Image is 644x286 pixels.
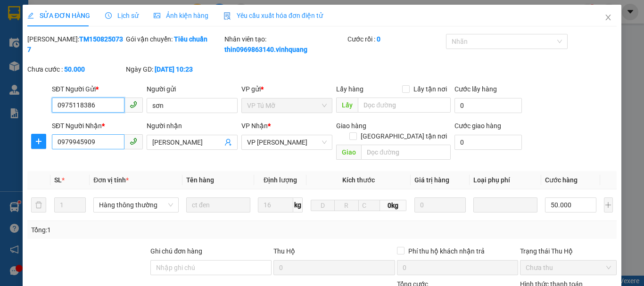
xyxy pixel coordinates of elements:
span: Thu Hộ [273,247,295,255]
div: Gói vận chuyển: [126,34,223,44]
th: Loại phụ phí [470,171,541,189]
button: Close [595,5,621,31]
span: VP Tú Mỡ [247,98,327,113]
span: clock-circle [105,12,112,19]
span: edit [27,12,34,19]
div: Trạng thái Thu Hộ [520,246,617,256]
span: Định lượng [264,176,297,184]
input: 0 [414,197,466,212]
div: Người nhận [147,121,238,131]
label: Cước lấy hàng [454,85,497,93]
b: 50.000 [64,65,85,73]
label: Cước giao hàng [454,122,501,130]
span: [GEOGRAPHIC_DATA] tận nơi [357,131,451,141]
span: Yêu cầu xuất hóa đơn điện tử [223,12,323,19]
span: user-add [224,139,232,146]
b: Tiêu chuẩn [174,35,207,43]
span: Giao hàng [336,122,366,130]
div: Ngày GD: [126,64,223,74]
span: Lấy hàng [336,85,363,93]
span: Cước hàng [545,176,578,184]
span: Ảnh kiện hàng [154,12,208,19]
b: 0 [377,35,380,43]
input: Cước giao hàng [454,135,522,150]
input: VD: Bàn, Ghế [186,197,250,212]
b: [DATE] 10:23 [155,65,193,73]
span: close [604,14,612,21]
input: R [334,200,358,211]
input: D [311,200,335,211]
span: phone [130,138,137,145]
span: Hàng thông thường [99,198,173,212]
span: VP LÊ HỒNG PHONG [247,135,327,149]
button: delete [31,197,46,212]
span: Giá trị hàng [414,176,449,184]
img: icon [223,12,231,20]
div: Tổng: 1 [31,225,249,235]
span: picture [154,12,160,19]
input: Dọc đường [358,98,451,113]
span: Giao [336,145,361,160]
input: C [358,200,380,211]
button: plus [604,197,613,212]
div: Cước rồi : [347,34,444,44]
span: 0kg [380,200,407,211]
span: plus [32,138,46,145]
input: Dọc đường [361,145,451,160]
span: Chưa thu [526,261,611,275]
span: Lịch sử [105,12,139,19]
div: SĐT Người Gửi [52,84,143,94]
span: Đơn vị tính [93,176,129,184]
span: SL [54,176,62,184]
div: SĐT Người Nhận [52,121,143,131]
button: plus [31,134,46,149]
span: Lấy tận nơi [410,84,451,94]
div: VP gửi [241,84,332,94]
input: Ghi chú đơn hàng [150,260,272,275]
span: SỬA ĐƠN HÀNG [27,12,90,19]
span: VP Nhận [241,122,268,130]
div: Chưa cước : [27,64,124,74]
span: phone [130,101,137,108]
input: Cước lấy hàng [454,98,522,113]
span: Kích thước [342,176,375,184]
b: thin0969863140.vinhquang [224,46,307,53]
div: [PERSON_NAME]: [27,34,124,55]
span: Tên hàng [186,176,214,184]
span: kg [293,197,303,212]
div: Nhân viên tạo: [224,34,346,55]
span: Lấy [336,98,358,113]
div: Người gửi [147,84,238,94]
span: Phí thu hộ khách nhận trả [405,246,488,256]
label: Ghi chú đơn hàng [150,247,202,255]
